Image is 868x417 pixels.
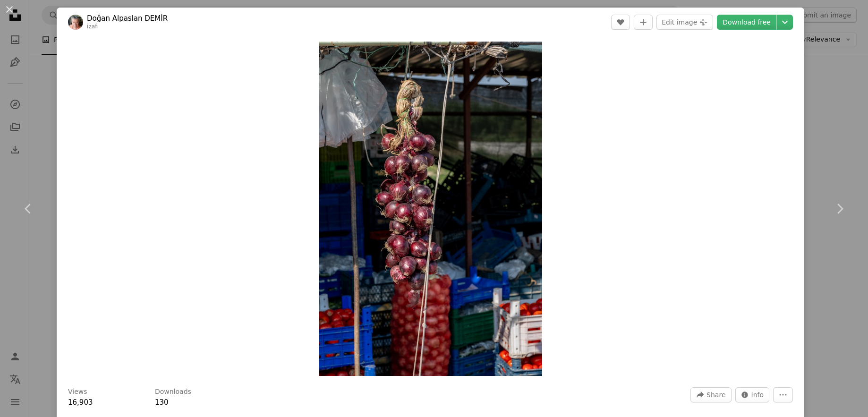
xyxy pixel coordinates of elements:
[706,388,725,402] span: Share
[634,15,653,30] button: Add to Collection
[611,15,630,30] button: Like
[751,388,764,402] span: Info
[68,387,87,397] h3: Views
[811,163,868,254] a: Next
[68,398,93,407] span: 16,903
[155,387,191,397] h3: Downloads
[68,15,83,30] img: Go to Doğan Alpaslan DEMİR's profile
[87,23,99,30] a: izafi
[319,42,542,376] img: a bunch of onions hanging from a pole
[777,15,793,30] button: Choose download size
[155,398,169,407] span: 130
[87,14,168,23] a: Doğan Alpaslan DEMİR
[656,15,713,30] button: Edit image
[735,387,770,402] button: Stats about this image
[319,42,542,376] button: Zoom in on this image
[773,387,793,402] button: More Actions
[717,15,776,30] a: Download free
[690,387,731,402] button: Share this image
